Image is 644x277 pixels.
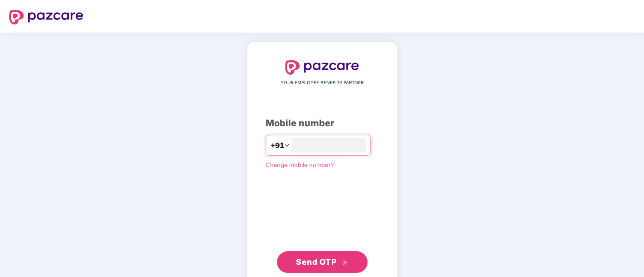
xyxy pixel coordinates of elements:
div: Mobile number [266,116,379,130]
img: logo [9,10,83,24]
span: +91 [271,140,284,151]
button: Send OTPdouble-right [277,251,368,273]
span: down [284,143,290,148]
span: double-right [342,260,348,266]
span: Send OTP [296,257,336,267]
span: YOUR EMPLOYEE BENEFITS PARTNER [281,79,363,86]
a: Change mobile number? [266,161,334,168]
img: logo [285,60,359,75]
